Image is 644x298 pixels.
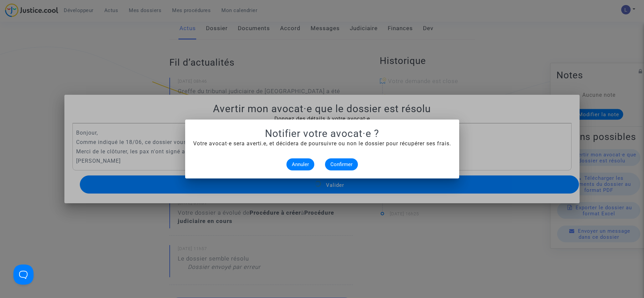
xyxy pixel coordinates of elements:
[325,158,358,170] button: Confirmer
[193,140,451,147] span: Votre avocat·e sera averti.e, et décidera de poursuivre ou non le dossier pour récupérer ses frais.
[292,161,309,167] span: Annuler
[330,161,353,167] span: Confirmer
[13,265,34,285] iframe: Help Scout Beacon - Open
[286,158,314,170] button: Annuler
[193,128,451,140] h1: Notifier votre avocat·e ?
